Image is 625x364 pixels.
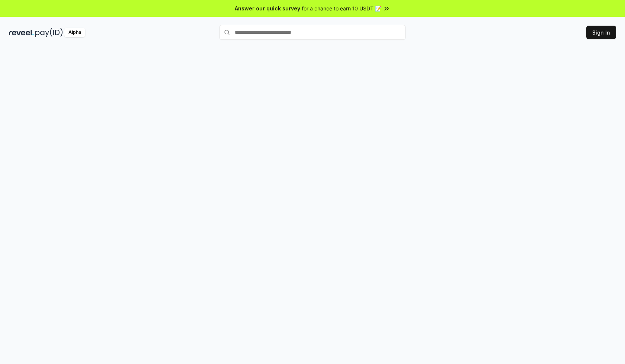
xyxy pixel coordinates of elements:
[235,4,300,12] span: Answer our quick survey
[586,26,616,39] button: Sign In
[35,28,63,37] img: pay_id
[64,28,85,37] div: Alpha
[302,4,381,12] span: for a chance to earn 10 USDT 📝
[9,28,34,37] img: reveel_dark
